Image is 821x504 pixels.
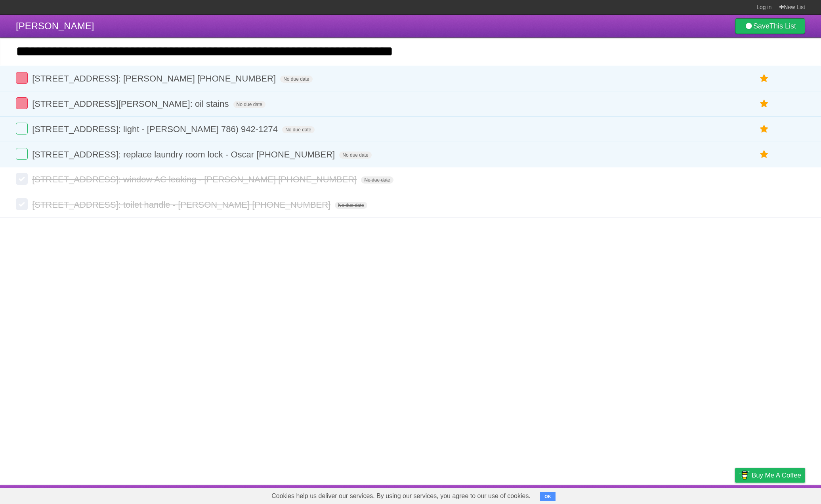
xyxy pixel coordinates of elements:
[16,173,28,185] label: Done
[233,101,265,108] span: No due date
[263,488,538,504] span: Cookies help us deliver our services. By using our services, you agree to our use of cookies.
[16,198,28,210] label: Done
[280,76,312,83] span: No due date
[32,99,231,109] span: [STREET_ADDRESS][PERSON_NAME]: oil stains
[32,150,337,159] span: [STREET_ADDRESS]: replace laundry room lock - Oscar [PHONE_NUMBER]
[755,487,805,502] a: Suggest a feature
[769,22,796,30] b: This List
[757,72,772,85] label: Star task
[282,126,314,133] span: No due date
[757,148,772,161] label: Star task
[16,21,94,31] span: [PERSON_NAME]
[339,152,371,159] span: No due date
[32,74,278,83] span: [STREET_ADDRESS]: [PERSON_NAME] [PHONE_NUMBER]
[540,492,556,501] button: OK
[735,468,805,483] a: Buy me a coffee
[752,468,801,482] span: Buy me a coffee
[16,148,28,160] label: Done
[32,124,280,134] span: [STREET_ADDRESS]: light - [PERSON_NAME] 786) 942-1274
[656,487,688,502] a: Developers
[757,97,772,110] label: Star task
[16,72,28,84] label: Done
[16,97,28,109] label: Done
[361,176,393,184] span: No due date
[735,18,805,34] a: SaveThis List
[630,487,646,502] a: About
[739,468,750,482] img: Buy me a coffee
[32,200,332,210] span: [STREET_ADDRESS]: toilet handle - [PERSON_NAME] [PHONE_NUMBER]
[757,123,772,136] label: Star task
[698,487,715,502] a: Terms
[16,123,28,135] label: Done
[335,202,367,209] span: No due date
[725,487,745,502] a: Privacy
[32,174,359,184] span: [STREET_ADDRESS]: window AC leaking - [PERSON_NAME] [PHONE_NUMBER]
